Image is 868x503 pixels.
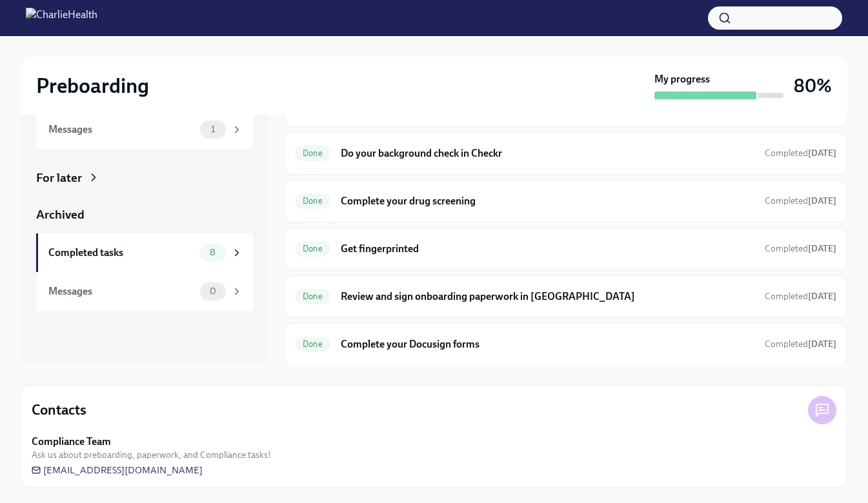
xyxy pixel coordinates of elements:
[765,195,836,206] span: Completed
[341,242,754,256] h6: Get fingerprinted
[808,243,836,254] strong: [DATE]
[341,194,754,208] h6: Complete your drug screening
[295,148,330,158] span: Done
[341,290,754,304] h6: Review and sign onboarding paperwork in [GEOGRAPHIC_DATA]
[32,449,271,461] span: Ask us about preboarding, paperwork, and Compliance tasks!
[48,123,195,137] div: Messages
[295,196,330,206] span: Done
[295,239,836,259] a: DoneGet fingerprintedCompleted[DATE]
[765,290,836,302] span: August 30th, 2025 11:29
[808,148,836,159] strong: [DATE]
[341,146,754,161] h6: Do your background check in Checkr
[202,286,224,296] span: 0
[48,246,195,260] div: Completed tasks
[36,272,253,311] a: Messages0
[341,337,754,351] h6: Complete your Docusign forms
[48,284,195,299] div: Messages
[32,464,203,477] a: [EMAIL_ADDRESS][DOMAIN_NAME]
[295,244,330,253] span: Done
[32,400,86,420] h4: Contacts
[295,334,836,355] a: DoneComplete your Docusign formsCompleted[DATE]
[765,242,836,255] span: September 6th, 2025 08:30
[295,191,836,212] a: DoneComplete your drug screeningCompleted[DATE]
[295,339,330,349] span: Done
[36,73,149,99] h2: Preboarding
[765,243,836,254] span: Completed
[765,147,836,159] span: August 30th, 2025 11:27
[808,291,836,302] strong: [DATE]
[765,339,836,350] span: Completed
[765,148,836,159] span: Completed
[202,248,223,257] span: 8
[808,339,836,350] strong: [DATE]
[765,291,836,302] span: Completed
[654,72,710,86] strong: My progress
[765,338,836,350] span: August 29th, 2025 18:03
[36,110,253,149] a: Messages1
[36,233,253,272] a: Completed tasks8
[203,124,223,134] span: 1
[26,8,97,28] img: CharlieHealth
[32,435,111,449] strong: Compliance Team
[808,195,836,206] strong: [DATE]
[295,143,836,164] a: DoneDo your background check in CheckrCompleted[DATE]
[765,195,836,207] span: September 3rd, 2025 13:45
[295,286,836,307] a: DoneReview and sign onboarding paperwork in [GEOGRAPHIC_DATA]Completed[DATE]
[36,206,253,223] a: Archived
[794,74,832,97] h3: 80%
[295,291,330,301] span: Done
[36,170,253,186] a: For later
[36,170,82,186] div: For later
